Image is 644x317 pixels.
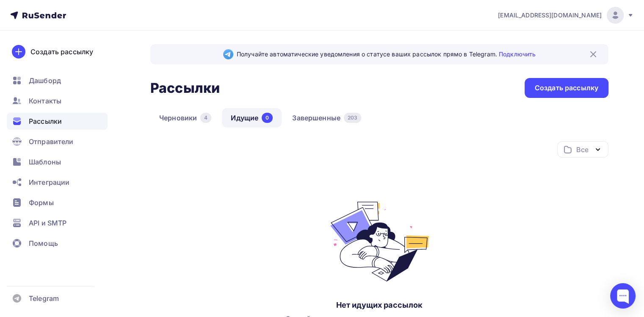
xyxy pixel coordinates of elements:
a: Шаблоны [7,153,108,170]
span: Формы [29,197,54,208]
span: Шаблоны [29,157,61,167]
a: Завершенные203 [283,108,370,128]
a: [EMAIL_ADDRESS][DOMAIN_NAME] [498,7,634,24]
span: Интеграции [29,177,69,187]
span: Telegram [29,293,59,303]
a: Идущие0 [222,108,282,128]
span: Отправители [29,136,74,147]
div: Нет идущих рассылок [336,300,423,310]
div: Все [576,145,588,155]
img: Telegram [223,49,233,59]
span: Дашборд [29,75,61,86]
span: [EMAIL_ADDRESS][DOMAIN_NAME] [498,11,602,19]
div: 203 [344,113,361,123]
h2: Рассылки [150,80,220,97]
a: Дашборд [7,72,108,89]
div: 4 [200,113,211,123]
span: Получайте автоматические уведомления о статусе ваших рассылок прямо в Telegram. [237,50,536,58]
span: Рассылки [29,116,62,126]
div: Создать рассылку [535,83,598,93]
a: Формы [7,194,108,211]
a: Отправители [7,133,108,150]
a: Подключить [499,50,536,58]
span: Помощь [29,238,58,248]
a: Контакты [7,92,108,109]
div: Создать рассылку [30,47,93,57]
button: Все [557,141,608,158]
div: 0 [262,113,273,123]
span: Контакты [29,96,61,106]
span: API и SMTP [29,218,66,228]
a: Рассылки [7,113,108,130]
a: Черновики4 [150,108,220,128]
